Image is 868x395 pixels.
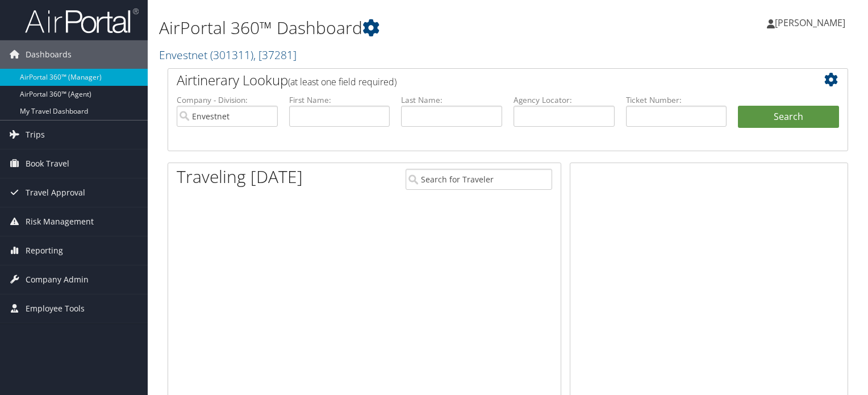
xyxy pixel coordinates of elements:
[177,70,782,90] h2: Airtinerary Lookup
[514,94,615,106] label: Agency Locator:
[26,265,89,294] span: Company Admin
[406,169,552,190] input: Search for Traveler
[25,7,139,34] img: airportal-logo.png
[159,16,624,40] h1: AirPortal 360™ Dashboard
[26,120,45,149] span: Trips
[26,149,69,178] span: Book Travel
[177,94,278,106] label: Company - Division:
[26,207,94,236] span: Risk Management
[210,47,253,63] span: ( 301311 )
[26,40,72,69] span: Dashboards
[775,16,845,29] span: [PERSON_NAME]
[626,94,727,106] label: Ticket Number:
[289,94,390,106] label: First Name:
[26,294,85,323] span: Employee Tools
[738,106,839,128] button: Search
[26,178,85,207] span: Travel Approval
[767,6,857,40] a: [PERSON_NAME]
[401,94,502,106] label: Last Name:
[177,165,303,189] h1: Traveling [DATE]
[253,47,297,63] span: , [ 37281 ]
[288,76,397,88] span: (at least one field required)
[26,236,63,265] span: Reporting
[159,47,297,63] a: Envestnet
